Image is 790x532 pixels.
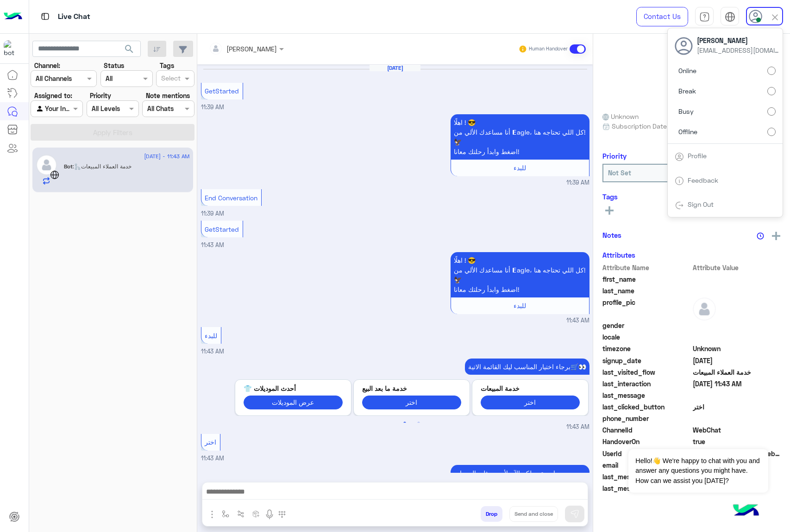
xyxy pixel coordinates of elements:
input: Break [767,87,776,95]
span: للبدء [514,164,526,172]
img: close [770,12,780,23]
span: Offline [678,127,697,136]
span: 11:43 AM [566,316,589,325]
img: Trigger scenario [237,510,245,518]
span: [EMAIL_ADDRESS][DOMAIN_NAME] [697,45,780,55]
img: 713415422032625 [4,40,20,57]
span: gender [602,321,691,330]
span: profile_pic [602,297,691,319]
span: Attribute Value [693,263,781,272]
a: Feedback [688,176,718,184]
h6: [DATE] [370,65,420,71]
img: defaultAdmin.png [693,297,716,321]
img: send attachment [207,509,218,520]
input: Online [767,67,776,75]
span: Bot [64,163,73,170]
span: 11:39 AM [201,210,224,217]
button: Trigger scenario [233,506,249,521]
img: tab [675,201,684,210]
span: 2025-09-09T08:43:11.658Z [693,379,781,389]
button: عرض الموديلات [244,396,343,409]
p: خدمة المبيعات [481,384,580,393]
input: Busy [767,107,776,116]
span: ChannelId [602,425,691,435]
span: null [693,390,781,400]
span: [DATE] - 11:43 AM [144,152,189,161]
span: Break [678,86,696,96]
label: Status [104,61,124,70]
span: Attribute Name [602,263,691,272]
img: select flow [222,510,229,518]
span: null [693,321,781,330]
img: hulul-logo.png [730,495,762,527]
p: 9/9/2025, 11:43 AM [451,465,589,520]
button: search [118,41,141,61]
p: Live Chat [58,11,90,23]
span: last_message [602,390,691,400]
span: locale [602,332,691,342]
img: tab [675,176,684,186]
h6: Attributes [602,251,635,259]
span: last_message_id [602,483,686,493]
label: Channel: [34,61,60,70]
span: GetStarted [205,87,239,95]
span: 1 [693,425,781,435]
span: 11:43 AM [201,241,224,248]
button: select flow [218,506,233,521]
p: 9/9/2025, 11:39 AM [451,114,589,160]
span: timezone [602,344,691,353]
span: last_message_sentiment [602,472,691,482]
label: Tags [160,61,174,70]
span: 11:39 AM [566,179,589,187]
img: defaultAdmin.png [36,155,57,175]
img: WebChat [50,170,59,179]
label: Priority [90,91,111,100]
span: Subscription Date : [DATE] [612,121,692,131]
span: [PERSON_NAME] [697,36,780,45]
p: 9/9/2025, 11:43 AM [451,252,589,297]
span: last_name [602,286,691,296]
img: Logo [4,7,22,26]
img: make a call [278,511,286,518]
label: Note mentions [146,91,190,100]
span: last_interaction [602,379,691,389]
span: search [124,43,135,55]
a: tab [695,7,714,26]
button: 1 of 2 [400,418,409,427]
p: أحدث الموديلات 👕 [244,384,343,393]
span: GetStarted [205,225,239,233]
span: : خدمة العملاء المبيعات [73,163,132,170]
span: اختر [693,402,781,412]
span: first_name [602,274,691,284]
h6: Priority [602,152,627,160]
img: send message [570,509,579,519]
span: Unknown [602,111,639,121]
a: Sign Out [688,200,714,208]
button: Apply Filters [31,124,194,141]
span: UserId [602,449,691,458]
span: last_visited_flow [602,367,691,377]
p: 9/9/2025, 11:43 AM [465,359,589,375]
span: last_clicked_button [602,402,691,412]
div: Select [160,73,181,85]
button: Drop [481,506,502,522]
button: Send and close [509,506,558,522]
small: Human Handover [529,45,568,53]
a: Profile [688,152,707,160]
span: للبدء [205,332,217,340]
span: email [602,460,691,470]
span: خدمة العملاء المبيعات [693,367,781,377]
span: End Conversation [205,194,257,202]
h6: Tags [602,192,781,201]
img: tab [39,11,51,22]
span: اختر [205,438,216,446]
img: create order [252,510,260,518]
img: tab [675,152,684,161]
img: tab [725,12,735,22]
a: Contact Us [636,7,688,26]
span: 11:39 AM [201,104,224,111]
span: phone_number [602,414,691,423]
span: 11:43 AM [201,455,224,462]
span: 11:43 AM [566,423,589,432]
button: 2 of 2 [414,418,423,427]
